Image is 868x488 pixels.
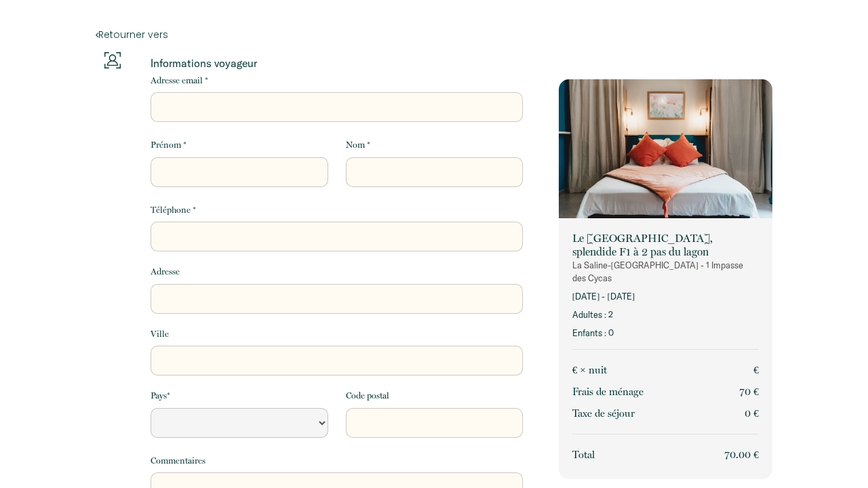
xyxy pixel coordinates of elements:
[346,138,370,152] label: Nom *
[151,389,170,403] label: Pays
[572,384,644,400] p: Frais de ménage
[572,232,759,259] p: Le [GEOGRAPHIC_DATA], splendide F1 à 2 pas du lagon
[724,449,759,461] span: 70.00 €
[572,449,595,461] span: Total
[151,203,196,217] label: Téléphone *
[151,74,208,87] label: Adresse email *
[572,362,607,378] p: € × nuit
[572,405,635,422] p: Taxe de séjour
[151,56,523,70] p: Informations voyageur
[572,259,759,285] p: La Saline-[GEOGRAPHIC_DATA] - 1 Impasse des Cycas
[151,408,328,438] select: Default select example
[151,327,169,341] label: Ville
[151,454,205,468] label: Commentaires
[572,308,759,321] p: Adultes : 2
[559,79,772,222] img: rental-image
[572,290,759,303] p: [DATE] - [DATE]
[739,384,759,400] p: 70 €
[753,362,759,378] p: €
[151,138,186,152] label: Prénom *
[572,327,759,340] p: Enfants : 0
[104,52,121,68] img: guests-info
[745,405,759,422] p: 0 €
[151,265,180,279] label: Adresse
[346,389,389,403] label: Code postal
[96,27,772,42] a: Retourner vers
